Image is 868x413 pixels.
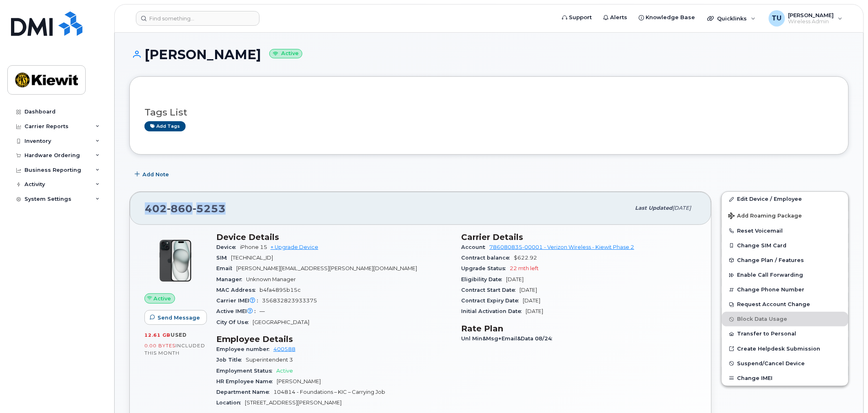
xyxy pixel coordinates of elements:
a: Create Helpdesk Submission [722,342,848,356]
span: 860 [167,202,193,215]
span: Active IMEI [216,308,260,314]
span: 402 [145,202,226,215]
small: Active [269,49,302,58]
button: Enable Call Forwarding [722,268,848,282]
h3: Tags List [144,107,834,118]
span: Last updated [635,205,673,211]
h1: [PERSON_NAME] [129,47,849,62]
span: Upgrade Status [462,265,510,271]
span: Enable Call Forwarding [737,272,804,278]
img: iPhone_15_Black.png [151,236,200,285]
span: [DATE] [520,287,537,293]
a: Edit Device / Employee [722,192,848,206]
iframe: Messenger Launcher [832,377,862,407]
span: Unl Min&Msg+Email&Data 08/24 [462,335,557,342]
span: SIM [216,255,231,261]
span: Employment Status [216,368,276,374]
span: Unknown Manager [246,276,296,282]
span: Active [276,368,293,374]
h3: Device Details [216,232,452,242]
a: 786080835-00001 - Verizon Wireless - Kiewit Phase 2 [490,244,635,250]
span: Eligibility Date [462,276,506,282]
button: Transfer to Personal [722,326,848,341]
span: — [260,308,265,314]
span: Change Plan / Features [737,257,804,263]
span: City Of Use [216,319,253,325]
span: 0.00 Bytes [144,343,175,349]
span: used [171,332,187,338]
span: Email [216,265,236,271]
span: [DATE] [673,205,691,211]
span: b4fa4895b15c [260,287,301,293]
span: HR Employee Name [216,378,277,384]
span: 12.61 GB [144,332,171,338]
button: Send Message [144,310,207,325]
button: Add Note [129,167,176,182]
span: Send Message [158,314,200,322]
span: Contract Start Date [462,287,520,293]
span: Add Roaming Package [728,213,802,220]
span: Location [216,400,245,406]
button: Change SIM Card [722,238,848,253]
span: 5253 [193,202,226,215]
span: iPhone 15 [240,244,267,250]
span: Contract Expiry Date [462,298,523,304]
button: Request Account Change [722,297,848,312]
a: Add tags [144,121,186,131]
h3: Carrier Details [462,232,697,242]
span: [STREET_ADDRESS][PERSON_NAME] [245,400,342,406]
a: 400588 [273,346,295,352]
button: Block Data Usage [722,312,848,326]
span: Carrier IMEI [216,298,262,304]
button: Change Phone Number [722,282,848,297]
a: + Upgrade Device [271,244,318,250]
span: [GEOGRAPHIC_DATA] [253,319,309,325]
span: included this month [144,342,205,356]
span: 22 mth left [510,265,539,271]
span: [DATE] [523,298,541,304]
span: [DATE] [526,308,544,314]
span: [TECHNICAL_ID] [231,255,273,261]
span: [DATE] [506,276,524,282]
button: Reset Voicemail [722,224,848,238]
span: Job Title [216,357,246,363]
span: Department Name [216,389,273,395]
button: Add Roaming Package [722,207,848,224]
h3: Employee Details [216,334,452,344]
span: Employee number [216,346,273,352]
span: [PERSON_NAME] [277,378,321,384]
span: [PERSON_NAME][EMAIL_ADDRESS][PERSON_NAME][DOMAIN_NAME] [236,265,417,271]
span: 104814 - Foundations – KIC – Carrying Job [273,389,385,395]
button: Change Plan / Features [722,253,848,268]
span: $622.92 [514,255,537,261]
span: Manager [216,276,246,282]
span: 356832823933375 [262,298,317,304]
span: Account [462,244,490,250]
button: Change IMEI [722,371,848,386]
span: Suspend/Cancel Device [737,360,805,366]
span: Active [154,295,171,302]
span: Contract balance [462,255,514,261]
span: Device [216,244,240,250]
span: Initial Activation Date [462,308,526,314]
button: Suspend/Cancel Device [722,356,848,371]
h3: Rate Plan [462,324,697,333]
span: Superintendent 3 [246,357,293,363]
span: Add Note [142,171,169,178]
span: MAC Address [216,287,260,293]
